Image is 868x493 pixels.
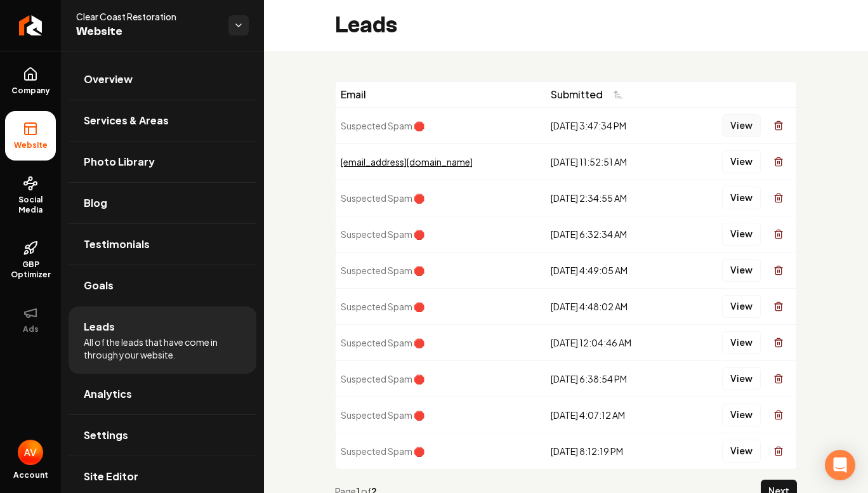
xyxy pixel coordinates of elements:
button: View [722,295,761,318]
a: Testimonials [69,224,256,265]
button: Open user button [18,440,43,465]
a: Services & Areas [69,100,256,141]
span: Company [6,86,55,96]
div: [EMAIL_ADDRESS][DOMAIN_NAME] [341,155,541,168]
div: Open Intercom Messenger [825,450,855,480]
span: Suspected Spam 🛑 [341,120,424,131]
span: Ads [18,324,44,334]
span: Clear Coast Restoration [76,10,218,23]
a: Analytics [69,374,256,414]
span: Suspected Spam 🛑 [341,409,424,421]
span: Analytics [84,386,132,402]
span: Account [13,470,48,480]
button: Submitted [551,83,631,106]
div: [DATE] 8:12:19 PM [551,445,674,457]
button: View [722,331,761,354]
div: [DATE] 12:04:46 AM [551,336,674,349]
span: Settings [84,428,128,443]
a: Overview [69,59,256,100]
h2: Leads [335,13,397,38]
span: Website [9,140,53,150]
span: Suspected Spam 🛑 [341,445,424,457]
button: Ads [5,295,56,345]
span: Suspected Spam 🛑 [341,265,424,276]
button: View [722,440,761,463]
button: View [722,150,761,173]
span: Photo Library [84,154,155,169]
div: [DATE] 4:07:12 AM [551,409,674,421]
span: Testimonials [84,237,150,252]
span: Website [76,23,218,41]
span: Suspected Spam 🛑 [341,301,424,312]
span: Blog [84,195,107,211]
a: GBP Optimizer [5,230,56,290]
div: [DATE] 4:48:02 AM [551,300,674,313]
button: View [722,223,761,246]
span: Suspected Spam 🛑 [341,192,424,204]
span: Suspected Spam 🛑 [341,337,424,348]
span: Site Editor [84,469,138,484]
a: Photo Library [69,141,256,182]
div: [DATE] 2:34:55 AM [551,192,674,204]
button: View [722,404,761,426]
span: Social Media [5,195,56,215]
span: Submitted [551,87,603,102]
a: Goals [69,265,256,306]
div: [DATE] 4:49:05 AM [551,264,674,277]
span: Goals [84,278,114,293]
a: Company [5,56,56,106]
span: Services & Areas [84,113,169,128]
div: Email [341,87,541,102]
div: [DATE] 6:38:54 PM [551,372,674,385]
img: Ana Villa [18,440,43,465]
div: [DATE] 6:32:34 AM [551,228,674,240]
a: Social Media [5,166,56,225]
span: Suspected Spam 🛑 [341,228,424,240]
span: Suspected Spam 🛑 [341,373,424,385]
button: View [722,187,761,209]
span: GBP Optimizer [5,260,56,280]
button: View [722,367,761,390]
span: Overview [84,72,133,87]
div: [DATE] 3:47:34 PM [551,119,674,132]
a: Settings [69,415,256,456]
span: All of the leads that have come in through your website. [84,336,241,361]
img: Rebolt Logo [19,15,43,36]
div: [DATE] 11:52:51 AM [551,155,674,168]
button: View [722,114,761,137]
span: Leads [84,319,115,334]
a: Blog [69,183,256,223]
button: View [722,259,761,282]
